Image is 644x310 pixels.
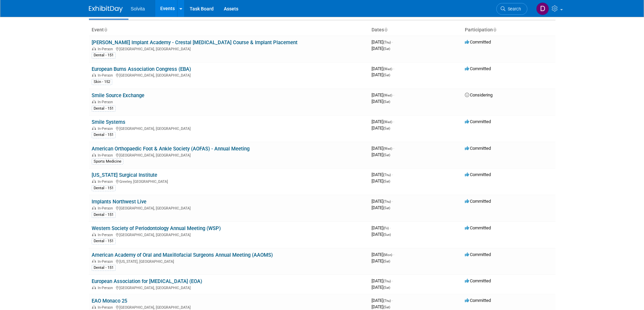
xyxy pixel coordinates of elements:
[369,24,462,36] th: Dates
[392,298,393,303] span: -
[98,100,115,104] span: In-Person
[372,278,393,283] span: [DATE]
[465,298,491,303] span: Committed
[536,2,549,15] img: David Busenhart
[131,6,145,11] span: Solvita
[92,304,366,310] div: [GEOGRAPHIC_DATA], [GEOGRAPHIC_DATA]
[372,99,390,104] span: [DATE]
[98,47,115,51] span: In-Person
[372,146,394,151] span: [DATE]
[372,72,390,77] span: [DATE]
[372,225,391,230] span: [DATE]
[92,238,116,244] div: Dental - 151
[383,279,391,283] span: (Thu)
[92,153,96,157] img: In-Person Event
[383,233,391,236] span: (Sun)
[465,225,491,230] span: Committed
[383,299,391,303] span: (Thu)
[465,92,493,97] span: Considering
[392,199,393,204] span: -
[92,106,116,112] div: Dental - 151
[92,199,146,205] a: Implants Northwest Live
[465,146,491,151] span: Committed
[372,125,390,131] span: [DATE]
[92,159,123,165] div: Sports Medicine
[505,6,521,11] span: Search
[92,46,366,51] div: [GEOGRAPHIC_DATA], [GEOGRAPHIC_DATA]
[383,173,391,177] span: (Thu)
[390,225,391,230] span: -
[372,178,390,184] span: [DATE]
[92,278,202,284] a: European Association for [MEDICAL_DATA] (EOA)
[92,232,366,237] div: [GEOGRAPHIC_DATA], [GEOGRAPHIC_DATA]
[465,119,491,124] span: Committed
[383,67,392,71] span: (Wed)
[383,47,390,51] span: (Sat)
[372,285,390,290] span: [DATE]
[393,252,394,257] span: -
[392,172,393,177] span: -
[372,232,391,237] span: [DATE]
[465,172,491,177] span: Committed
[92,66,191,72] a: European Burns Association Congress (EBA)
[383,100,390,104] span: (Sat)
[92,233,96,236] img: In-Person Event
[92,206,96,209] img: In-Person Event
[98,206,115,210] span: In-Person
[372,258,390,263] span: [DATE]
[92,79,112,85] div: Skin - 152
[372,252,394,257] span: [DATE]
[465,39,491,45] span: Committed
[372,172,393,177] span: [DATE]
[372,46,390,51] span: [DATE]
[89,6,123,12] img: ExhibitDay
[92,119,125,125] a: Smile Systems
[92,172,157,178] a: [US_STATE] Surgical Institute
[383,253,392,257] span: (Mon)
[383,126,390,130] span: (Sat)
[384,27,387,32] a: Sort by Start Date
[393,119,394,124] span: -
[92,52,116,58] div: Dental - 151
[372,205,390,210] span: [DATE]
[383,93,392,97] span: (Wed)
[383,200,391,203] span: (Thu)
[92,146,249,152] a: American Orthopaedic Foot & Ankle Society (AOFAS) - Annual Meeting
[92,178,366,184] div: Greeley, [GEOGRAPHIC_DATA]
[92,258,366,264] div: [US_STATE], [GEOGRAPHIC_DATA]
[98,286,115,290] span: In-Person
[383,259,390,263] span: (Sat)
[383,73,390,77] span: (Sat)
[392,39,393,45] span: -
[92,125,366,131] div: [GEOGRAPHIC_DATA], [GEOGRAPHIC_DATA]
[98,179,115,184] span: In-Person
[92,152,366,158] div: [GEOGRAPHIC_DATA], [GEOGRAPHIC_DATA]
[383,305,390,309] span: (Sat)
[92,185,116,191] div: Dental - 151
[92,92,144,98] a: Smile Source Exchange
[393,66,394,71] span: -
[383,179,390,183] span: (Sat)
[372,152,390,157] span: [DATE]
[496,3,527,15] a: Search
[393,146,394,151] span: -
[465,66,491,71] span: Committed
[98,73,115,78] span: In-Person
[92,212,116,218] div: Dental - 151
[92,285,366,290] div: [GEOGRAPHIC_DATA], [GEOGRAPHIC_DATA]
[465,199,491,204] span: Committed
[92,298,127,304] a: EAO Monaco 25
[462,24,555,36] th: Participation
[372,39,393,45] span: [DATE]
[92,72,366,78] div: [GEOGRAPHIC_DATA], [GEOGRAPHIC_DATA]
[92,73,96,77] img: In-Person Event
[92,265,116,271] div: Dental - 151
[372,119,394,124] span: [DATE]
[92,252,273,258] a: American Academy of Oral and Maxillofacial Surgeons Annual Meeting (AAOMS)
[393,92,394,97] span: -
[383,120,392,124] span: (Wed)
[89,24,369,36] th: Event
[383,286,390,289] span: (Sat)
[92,132,116,138] div: Dental - 151
[372,298,393,303] span: [DATE]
